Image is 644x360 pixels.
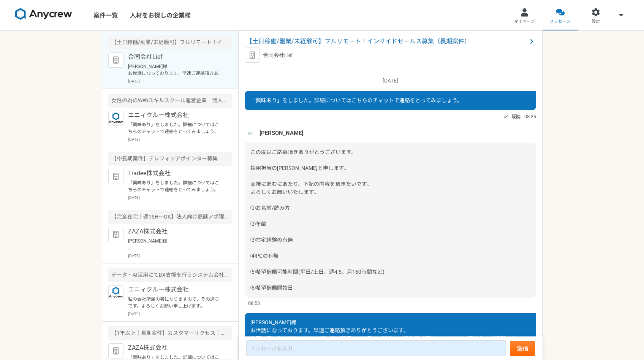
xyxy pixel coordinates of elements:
[15,8,72,20] img: 8DqYSo04kwAAAAASUVORK5CYII=
[108,152,232,166] div: 【中長期案件】テレフォンアポインター募集
[128,63,222,77] p: [PERSON_NAME]様 お世話になっております。早速ご連絡頂きありがとうございます。 今回お問い合わせしましたのが、弊社所属のIS人員での稼働で（弊社御社契約になります）可能かのご相談です...
[592,19,600,25] span: 設定
[128,285,222,294] p: エニィクルー株式会社
[128,111,222,120] p: エニィクルー株式会社
[108,268,232,282] div: データ・AI活用にてDX支援を行うシステム会社でのインサイドセールスを募集
[128,195,232,200] p: [DATE]
[108,343,123,358] img: default_org_logo-42cde973f59100197ec2c8e796e4974ac8490bb5b08a0eb061ff975e4574aa76.png
[263,51,293,59] p: 合同会社Lief
[248,300,260,307] span: 08:53
[259,129,303,137] span: [PERSON_NAME]
[246,37,527,46] span: 【土日稼働/副業/未経験可】フルリモート！インサイドセールス募集（長期案件）
[250,97,462,103] span: 「興味あり」をしました。詳細についてはこちらのチャットで連絡をとってみましょう。
[250,319,526,357] span: [PERSON_NAME]様 お世話になっております。早速ご連絡頂きありがとうございます。 今回お問い合わせしましたのが、弊社所属のIS人員での稼働で（弊社御社契約になります）可能かのご相談です...
[550,19,571,25] span: メッセージ
[524,113,536,120] span: 08:36
[245,48,260,63] img: default_org_logo-42cde973f59100197ec2c8e796e4974ac8490bb5b08a0eb061ff975e4574aa76.png
[128,227,222,236] p: ZAZA株式会社
[128,136,232,142] p: [DATE]
[128,253,232,259] p: [DATE]
[128,121,222,135] p: 「興味あり」をしました。詳細についてはこちらのチャットで連絡をとってみましょう。
[245,77,536,85] p: [DATE]
[128,52,222,62] p: 合同会社Lief
[108,326,232,340] div: 【1年以上｜長期案件】カスタマーサクセス｜法人営業経験1年〜｜フルリモ◎
[514,19,535,25] span: マイページ
[108,111,123,126] img: logo_text_blue_01.png
[250,149,385,291] span: この度はご応募頂きありがとうございます。 採用担当の[PERSON_NAME]と申します。 面接に進むにあたり、下記の内容を頂きたいです。 よろしくお願いいたします。 ⑴お名前/読み方 ⑵年齢 ...
[128,169,222,178] p: Tradee株式会社
[128,311,232,317] p: [DATE]
[128,343,222,352] p: ZAZA株式会社
[108,169,123,184] img: default_org_logo-42cde973f59100197ec2c8e796e4974ac8490bb5b08a0eb061ff975e4574aa76.png
[108,210,232,224] div: 【完全在宅｜週15H〜OK】法人向け商談アポ獲得をお願いします！
[128,179,222,193] p: 「興味あり」をしました。詳細についてはこちらのチャットで連絡をとってみましょう。
[128,78,232,84] p: [DATE]
[511,112,521,121] span: 既読
[108,94,232,108] div: 女性の為のWebスキルスクール運営企業 個人営業（フルリモート）
[510,341,535,356] button: 送信
[108,285,123,300] img: logo_text_blue_01.png
[245,127,256,139] img: unnamed.png
[128,238,222,251] p: [PERSON_NAME]様 お世話になります。 ZAZA株式会社の[PERSON_NAME]です。 ご相談いただきありがとうございます。 大変恐れ入りますが、本案件は「ご本人が稼働いただける方...
[108,35,232,49] div: 【土日稼働/副業/未経験可】フルリモート！インサイドセールス募集（長期案件）
[108,227,123,242] img: default_org_logo-42cde973f59100197ec2c8e796e4974ac8490bb5b08a0eb061ff975e4574aa76.png
[108,52,123,68] img: default_org_logo-42cde973f59100197ec2c8e796e4974ac8490bb5b08a0eb061ff975e4574aa76.png
[128,296,222,309] p: 私の会社所属の者になりますので、その通りです。よろしくお願い申し上げます。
